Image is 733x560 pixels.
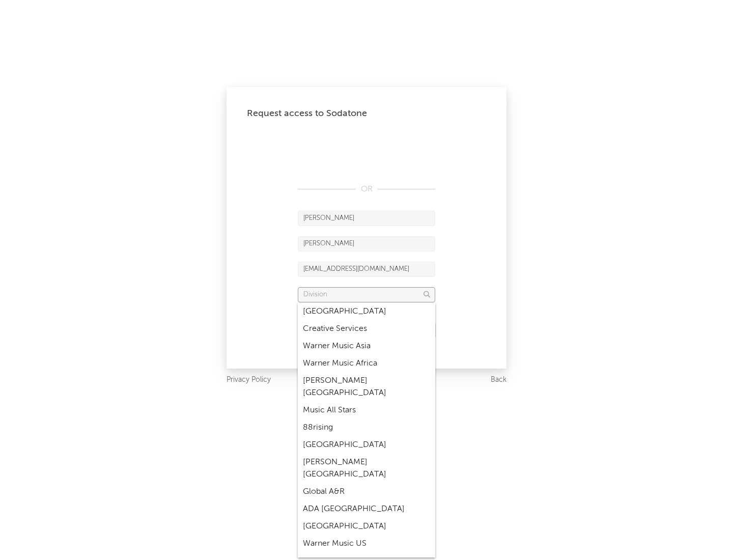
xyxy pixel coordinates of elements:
[298,183,435,195] div: OR
[298,419,435,436] div: 88rising
[298,454,435,483] div: [PERSON_NAME] [GEOGRAPHIC_DATA]
[298,518,435,535] div: [GEOGRAPHIC_DATA]
[298,262,435,277] input: Email
[298,303,435,320] div: [GEOGRAPHIC_DATA]
[298,372,435,402] div: [PERSON_NAME] [GEOGRAPHIC_DATA]
[247,107,486,120] div: Request access to Sodatone
[298,211,435,226] input: First Name
[298,355,435,372] div: Warner Music Africa
[298,287,435,302] input: Division
[298,535,435,552] div: Warner Music US
[298,236,435,251] input: Last Name
[298,436,435,454] div: [GEOGRAPHIC_DATA]
[227,374,271,386] a: Privacy Policy
[298,483,435,500] div: Global A&R
[298,338,435,355] div: Warner Music Asia
[298,320,435,338] div: Creative Services
[491,374,506,386] a: Back
[298,402,435,419] div: Music All Stars
[298,500,435,518] div: ADA [GEOGRAPHIC_DATA]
